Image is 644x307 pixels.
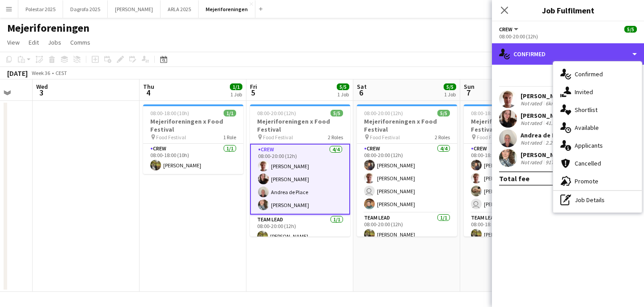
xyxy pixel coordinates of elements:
div: Available [553,119,642,137]
span: Jobs [48,38,61,46]
app-job-card: 08:00-18:00 (10h)1/1Mejeriforeningen x Food Festival Food Festival1 RoleCrew1/108:00-18:00 (10h)[... [143,104,243,174]
div: 41.3km [544,120,564,126]
span: Thu [143,83,154,91]
button: Mejeriforeningen [199,0,255,18]
span: 1/1 [224,110,236,116]
span: 5 [249,87,257,98]
div: 6km [544,100,557,107]
div: Invited [553,83,642,101]
span: Food Festival [263,134,293,141]
span: 5/5 [624,26,637,33]
span: Crew [499,26,513,33]
app-card-role: Team Lead1/108:00-20:00 (12h)[PERSON_NAME] [357,213,457,243]
button: Dagrofa 2025 [63,0,108,18]
span: 5/5 [337,83,349,90]
div: 1 Job [444,91,456,98]
div: Not rated [521,139,544,146]
div: Not rated [521,100,544,107]
a: Edit [25,37,42,48]
div: CEST [55,70,67,76]
button: Crew [499,26,520,33]
div: Cancelled [553,154,642,172]
div: [PERSON_NAME] [521,112,575,120]
span: 5/5 [437,110,450,116]
div: Shortlist [553,101,642,119]
app-job-card: 08:00-20:00 (12h)5/5Mejeriforeningen x Food Festival Food Festival2 RolesCrew4/408:00-20:00 (12h)... [357,104,457,236]
span: Food Festival [156,134,186,141]
button: ARLA 2025 [161,0,199,18]
span: 7 [462,87,475,98]
span: 3 [35,87,48,98]
h3: Mejeriforeningen x Food Festival [143,117,243,133]
div: 1 Job [230,91,242,98]
span: View [7,38,20,46]
a: View [4,37,23,48]
app-job-card: 08:00-20:00 (12h)5/5Mejeriforeningen x Food Festival Food Festival2 RolesCrew4/408:00-20:00 (12h)... [250,104,350,236]
a: Comms [67,37,94,48]
app-card-role: Crew4/408:00-18:00 (10h)[PERSON_NAME][PERSON_NAME][PERSON_NAME] [PERSON_NAME] [464,144,564,213]
div: Total fee [499,174,530,183]
div: 917m [544,159,560,166]
span: Week 36 [30,70,52,76]
span: 2 Roles [435,134,450,141]
span: 08:00-18:00 (10h) [471,110,510,116]
div: 08:00-20:00 (12h) [499,33,637,40]
span: 1 Role [223,134,236,141]
span: 5/5 [444,83,456,90]
div: [PERSON_NAME] [521,151,571,159]
span: Food Festival [370,134,400,141]
div: 1 Job [337,91,349,98]
app-card-role: Crew4/408:00-20:00 (12h)[PERSON_NAME][PERSON_NAME]Andrea de Place[PERSON_NAME] [250,144,350,215]
div: Applicants [553,137,642,154]
span: 1/1 [230,83,242,90]
div: Andrea de Place [521,131,572,139]
app-job-card: 08:00-18:00 (10h)5/5Mejeriforeningen x Food Festival Food Festival2 RolesCrew4/408:00-18:00 (10h)... [464,104,564,236]
span: 08:00-20:00 (12h) [257,110,296,116]
button: [PERSON_NAME] [108,0,161,18]
app-card-role: Team Lead1/108:00-20:00 (12h)[PERSON_NAME] [250,215,350,245]
h3: Mejeriforeningen x Food Festival [464,117,564,133]
div: Confirmed [553,65,642,83]
span: 08:00-20:00 (12h) [364,110,403,116]
span: Wed [36,83,48,91]
span: Sat [357,83,367,91]
div: Not rated [521,120,544,126]
h3: Mejeriforeningen x Food Festival [250,117,350,133]
div: 2.2km [544,139,561,146]
span: Food Festival [477,134,507,141]
span: Fri [250,83,257,91]
span: 6 [356,87,367,98]
div: Not rated [521,159,544,166]
span: 4 [142,87,154,98]
span: 2 Roles [328,134,343,141]
span: Edit [29,38,39,46]
div: Confirmed [492,43,644,65]
app-card-role: Crew4/408:00-20:00 (12h)[PERSON_NAME][PERSON_NAME] [PERSON_NAME][PERSON_NAME] [357,144,457,213]
h3: Mejeriforeningen x Food Festival [357,117,457,133]
app-card-role: Crew1/108:00-18:00 (10h)[PERSON_NAME] [143,144,243,174]
div: [PERSON_NAME] [521,92,568,100]
div: [DATE] [7,69,28,78]
app-card-role: Team Lead1/108:00-18:00 (10h)[PERSON_NAME] [464,213,564,243]
div: Job Details [553,191,642,209]
span: 08:00-18:00 (10h) [150,110,189,116]
h3: Job Fulfilment [492,4,644,16]
button: Polestar 2025 [18,0,63,18]
span: 5/5 [330,110,343,116]
span: Comms [70,38,90,46]
a: Jobs [44,37,65,48]
div: Promote [553,172,642,190]
span: Sun [464,83,475,91]
h1: Mejeriforeningen [7,21,89,35]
